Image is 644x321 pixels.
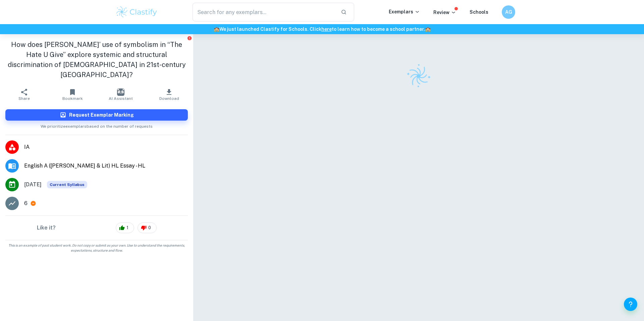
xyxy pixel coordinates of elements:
button: Download [145,85,193,104]
a: Schools [470,9,488,15]
span: Current Syllabus [47,181,87,188]
img: Clastify logo [402,60,435,93]
span: Share [18,96,30,101]
span: 1 [123,224,132,231]
span: Bookmark [62,96,83,101]
p: Exemplars [389,8,420,15]
button: AG [502,5,515,19]
span: 0 [145,224,155,231]
span: English A ([PERSON_NAME] & Lit) HL Essay - HL [24,162,188,170]
div: This exemplar is based on the current syllabus. Feel free to refer to it for inspiration/ideas wh... [47,181,87,188]
button: Request Exemplar Marking [5,109,188,121]
button: AI Assistant [97,85,145,104]
div: 0 [138,222,157,233]
h1: How does [PERSON_NAME]’ use of symbolism in “The Hate U Give” explore systemic and structural dis... [5,40,188,80]
h6: Request Exemplar Marking [69,111,134,119]
span: 🏫 [425,26,431,32]
img: Clastify logo [115,5,158,19]
h6: Like it? [37,224,56,232]
span: This is an example of past student work. Do not copy or submit as your own. Use to understand the... [3,243,191,253]
h6: AG [505,8,513,16]
p: Review [433,9,456,16]
span: We prioritize exemplars based on the number of requests [41,121,153,129]
button: Bookmark [48,85,97,104]
p: 6 [24,199,28,207]
span: [DATE] [24,181,42,189]
button: Help and Feedback [624,298,637,311]
img: AI Assistant [117,88,124,96]
span: IA [24,143,188,151]
input: Search for any exemplars... [193,3,335,21]
button: Report issue [187,36,192,41]
h6: We just launched Clastify for Schools. Click to learn how to become a school partner. [1,25,643,33]
span: 🏫 [214,26,219,32]
div: 1 [116,222,134,233]
a: here [321,26,332,32]
span: AI Assistant [109,96,133,101]
span: Download [159,96,179,101]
